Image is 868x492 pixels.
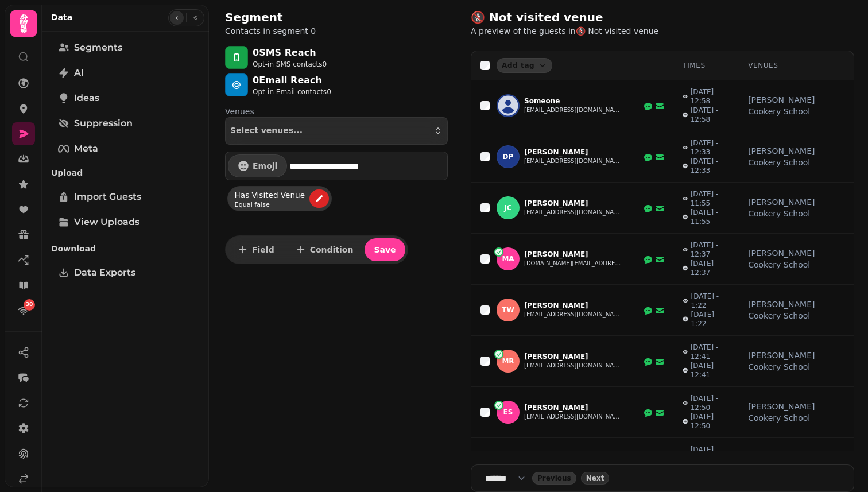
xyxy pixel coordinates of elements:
[691,361,730,379] p: [DATE] - 12:41
[748,350,844,373] span: [PERSON_NAME] Cookery School
[253,87,331,96] p: Opt-in Email contacts 0
[524,259,622,268] button: [DOMAIN_NAME][EMAIL_ADDRESS][DOMAIN_NAME]
[225,106,448,117] label: Venues
[74,215,139,229] span: View Uploads
[524,148,622,157] p: [PERSON_NAME]
[748,196,844,219] span: [PERSON_NAME] Cookery School
[532,472,576,485] button: back
[228,238,284,261] button: Field
[748,299,844,321] span: [PERSON_NAME] Cookery School
[286,238,363,261] button: Condition
[691,157,730,175] p: [DATE] - 12:33
[51,261,200,284] a: Data Exports
[503,408,513,416] span: ES
[26,301,33,309] span: 30
[253,73,331,87] p: 0 Email Reach
[537,475,571,482] span: Previous
[502,357,514,365] span: MR
[253,46,327,60] p: 0 SMS Reach
[524,157,622,166] button: [EMAIL_ADDRESS][DOMAIN_NAME]
[253,162,277,170] span: Emoji
[748,94,844,117] span: [PERSON_NAME] Cookery School
[503,153,514,161] span: DP
[691,208,730,226] p: [DATE] - 11:55
[51,162,200,183] p: Upload
[12,299,35,322] a: 30
[691,259,730,277] p: [DATE] - 12:37
[471,9,691,25] h2: 🚷 Not visited venue
[504,204,511,212] span: JC
[683,61,730,70] div: Times
[51,238,200,259] p: Download
[365,238,405,261] button: Save
[309,189,329,208] button: edit
[225,25,316,37] p: Contacts in segment 0
[235,202,304,208] span: Equal false
[691,189,730,208] p: [DATE] - 11:55
[252,246,274,254] span: Field
[691,445,730,463] p: [DATE] - 12:57
[524,361,622,370] button: [EMAIL_ADDRESS][DOMAIN_NAME]
[74,91,99,105] span: Ideas
[51,185,200,208] a: Import Guests
[524,96,622,106] p: Someone
[581,472,610,485] button: next
[51,87,200,110] a: Ideas
[586,475,604,482] span: Next
[748,145,844,168] span: [PERSON_NAME] Cookery School
[310,246,354,254] span: Condition
[225,117,448,145] button: Select venues...
[524,403,622,412] p: [PERSON_NAME]
[74,41,122,55] span: Segments
[51,211,200,234] a: View Uploads
[748,61,844,70] div: Venues
[471,464,854,492] nav: Pagination
[51,112,200,135] a: Suppression
[74,190,141,204] span: Import Guests
[524,352,622,361] p: [PERSON_NAME]
[691,87,730,106] p: [DATE] - 12:58
[51,61,200,84] a: AI
[471,25,765,37] p: A preview of the guests in 🚷 Not visited venue
[524,250,622,259] p: [PERSON_NAME]
[74,142,98,156] span: Meta
[691,106,730,124] p: [DATE] - 12:58
[691,394,730,412] p: [DATE] - 12:50
[497,58,552,73] button: Add tag
[502,306,514,314] span: TW
[51,36,200,59] a: Segments
[748,401,844,424] span: [PERSON_NAME] Cookery School
[74,66,84,80] span: AI
[225,9,316,25] h2: Segment
[524,208,622,217] button: [EMAIL_ADDRESS][DOMAIN_NAME]
[374,246,396,254] span: Save
[524,412,622,421] button: [EMAIL_ADDRESS][DOMAIN_NAME]
[51,137,200,160] a: Meta
[691,138,730,157] p: [DATE] - 12:33
[524,199,622,208] p: [PERSON_NAME]
[524,106,622,115] button: [EMAIL_ADDRESS][DOMAIN_NAME]
[228,154,287,177] button: Emoji
[691,412,730,431] p: [DATE] - 12:50
[230,126,303,135] span: Select venues...
[253,60,327,69] p: Opt-in SMS contacts 0
[51,11,72,23] h2: Data
[691,292,730,310] p: [DATE] - 1:22
[691,310,730,328] p: [DATE] - 1:22
[748,247,844,270] span: [PERSON_NAME] Cookery School
[691,241,730,259] p: [DATE] - 12:37
[74,266,135,280] span: Data Exports
[74,117,133,130] span: Suppression
[502,255,514,263] span: MA
[524,301,622,310] p: [PERSON_NAME]
[235,189,305,201] span: Has visited venue
[524,310,622,319] button: [EMAIL_ADDRESS][DOMAIN_NAME]
[691,343,730,361] p: [DATE] - 12:41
